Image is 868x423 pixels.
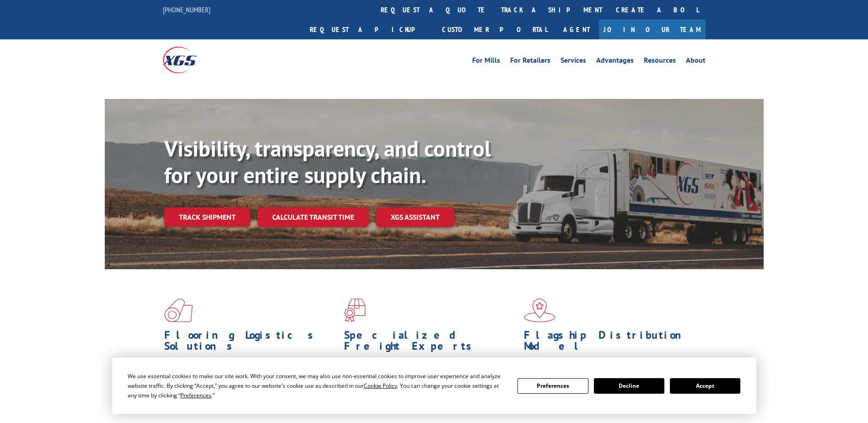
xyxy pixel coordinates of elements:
[164,330,337,356] h1: Flooring Logistics Solutions
[472,57,500,67] a: For Mills
[594,378,664,394] button: Decline
[128,371,507,400] div: We use essential cookies to make our site work. With your consent, we may also use non-essential ...
[510,57,550,67] a: For Retailers
[180,391,211,399] span: Preferences
[258,207,369,227] a: Calculate transit time
[344,330,517,356] h1: Specialized Freight Experts
[303,20,435,39] a: Request a pickup
[596,57,634,67] a: Advantages
[644,57,676,67] a: Resources
[163,5,210,14] a: [PHONE_NUMBER]
[344,298,366,322] img: xgs-icon-focused-on-flooring-red
[344,356,517,397] p: From 123 overlength loads to delicate cargo, our experienced staff knows the best way to move you...
[164,134,491,189] b: Visibility, transparency, and control for your entire supply chain.
[518,378,588,394] button: Preferences
[164,356,337,389] span: As an industry carrier of choice, XGS has brought innovation and dedication to flooring logistics...
[670,378,740,394] button: Accept
[524,356,692,378] span: Our agile distribution network gives you nationwide inventory management on demand.
[599,20,706,39] a: Join Our Team
[376,207,454,227] a: XGS ASSISTANT
[524,330,697,356] h1: Flagship Distribution Model
[686,57,706,67] a: About
[524,298,555,322] img: xgs-icon-flagship-distribution-model-red
[164,298,193,322] img: xgs-icon-total-supply-chain-intelligence-red
[164,207,250,227] a: Track shipment
[364,382,397,390] span: Cookie Policy
[561,57,586,67] a: Services
[554,20,599,39] a: Agent
[112,358,756,414] div: Cookie Consent Prompt
[435,20,554,39] a: Customer Portal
